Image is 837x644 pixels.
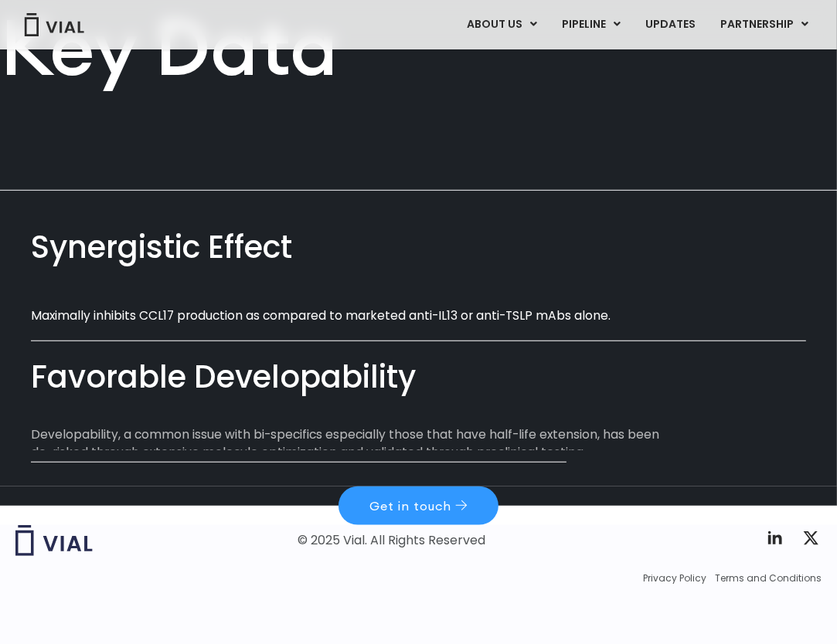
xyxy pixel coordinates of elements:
[31,307,679,324] p: Maximally inhibits CCL17 production as compared to marketed anti-IL13 or anti-TSLP mAbs alone.
[15,525,93,556] img: Vial logo wih "Vial" spelled out
[633,12,707,38] a: UPDATES
[31,425,679,462] p: Developability, a common issue with bi-specifics especially those that have half-life extension, ...
[708,12,821,38] a: PARTNERSHIPMenu Toggle
[23,13,85,36] img: Vial Logo
[369,500,451,512] span: Get in touch
[454,12,549,38] a: ABOUT USMenu Toggle
[298,532,485,549] div: © 2025 Vial. All Rights Reserved
[31,225,806,269] div: Synergistic Effect
[31,356,806,400] div: Favorable Developability
[643,571,706,585] a: Privacy Policy
[715,571,822,585] a: Terms and Conditions
[339,486,498,525] a: Get in touch
[549,12,632,38] a: PIPELINEMenu Toggle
